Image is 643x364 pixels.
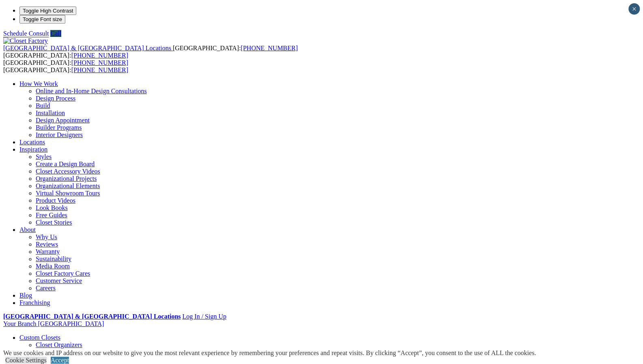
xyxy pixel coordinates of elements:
a: [PHONE_NUMBER] [241,45,297,51]
a: Cookie Settings [5,357,47,364]
a: Organizational Projects [36,175,97,182]
a: Media Room [36,263,70,270]
a: Create a Design Board [36,161,95,167]
a: Closet Factory Cares [36,270,90,277]
a: Careers [36,285,56,291]
a: Log In / Sign Up [182,313,226,320]
button: Close [628,3,640,15]
a: Reviews [36,241,58,248]
a: Builder Programs [36,124,82,131]
a: [PHONE_NUMBER] [71,66,128,73]
a: How We Work [19,80,58,87]
a: Why Us [36,233,57,240]
img: Closet Factory [3,37,48,45]
a: Design Appointment [36,117,90,124]
a: Installation [36,109,65,116]
a: Online and In-Home Design Consultations [36,88,147,94]
a: [PHONE_NUMBER] [71,59,128,66]
a: Locations [19,139,45,146]
span: Toggle Font size [23,16,62,22]
a: Look Books [36,204,68,211]
a: Dressing Rooms [36,349,79,355]
a: About [19,226,36,233]
a: Accept [51,357,69,364]
a: [GEOGRAPHIC_DATA] & [GEOGRAPHIC_DATA] Locations [3,45,173,51]
a: Franchising [19,299,50,306]
a: [PHONE_NUMBER] [71,52,128,59]
a: Free Guides [36,212,67,218]
a: Closet Accessory Videos [36,168,100,175]
a: Build [36,102,50,109]
a: Your Branch [GEOGRAPHIC_DATA] [3,320,104,327]
span: Your Branch [3,320,36,327]
a: Warranty [36,248,60,255]
a: Product Videos [36,197,75,204]
span: [GEOGRAPHIC_DATA]: [GEOGRAPHIC_DATA]: [3,59,128,73]
a: Closet Stories [36,219,72,226]
a: [GEOGRAPHIC_DATA] & [GEOGRAPHIC_DATA] Locations [3,313,181,320]
a: Custom Closets [19,334,60,341]
a: Virtual Showroom Tours [36,190,100,197]
a: Closet Organizers [36,341,82,348]
span: [GEOGRAPHIC_DATA]: [GEOGRAPHIC_DATA]: [3,45,298,59]
a: Inspiration [19,146,47,153]
a: Interior Designers [36,131,83,138]
a: Organizational Elements [36,182,100,189]
button: Toggle High Contrast [19,6,76,15]
a: Design Process [36,95,75,102]
div: We use cookies and IP address on our website to give you the most relevant experience by remember... [3,349,536,357]
span: Toggle High Contrast [23,8,73,14]
a: Sustainability [36,255,71,262]
a: Blog [19,292,32,299]
a: Customer Service [36,277,82,284]
span: [GEOGRAPHIC_DATA] & [GEOGRAPHIC_DATA] Locations [3,45,171,51]
a: Styles [36,153,52,160]
button: Toggle Font size [19,15,65,24]
a: Schedule Consult [3,30,49,37]
a: Call [50,30,61,37]
span: [GEOGRAPHIC_DATA] [38,320,104,327]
